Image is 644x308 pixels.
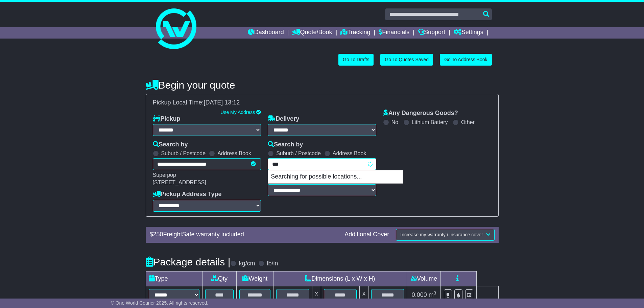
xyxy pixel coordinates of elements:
label: lb/in [267,260,278,267]
a: Settings [454,27,483,39]
h4: Package details | [146,256,231,267]
div: Pickup Local Time: [149,99,495,106]
label: Lithium Battery [412,119,448,125]
label: No [391,119,398,125]
td: Weight [237,271,273,286]
td: x [360,286,368,304]
h4: Begin your quote [146,79,499,91]
span: m [429,291,436,298]
label: Search by [268,141,303,148]
span: 250 [153,231,163,238]
label: Pickup [153,115,181,123]
p: Searching for possible locations... [268,170,403,183]
label: Search by [153,141,188,148]
a: Go To Drafts [338,54,374,66]
a: Tracking [340,27,370,39]
td: Volume [407,271,441,286]
a: Quote/Book [292,27,332,39]
sup: 3 [434,290,436,295]
td: Dimensions (L x W x H) [273,271,407,286]
label: kg/cm [239,260,255,267]
span: © One World Courier 2025. All rights reserved. [111,300,209,306]
label: Pickup Address Type [153,191,222,198]
a: Dashboard [248,27,284,39]
label: Suburb / Postcode [276,150,321,157]
span: [STREET_ADDRESS] [153,180,206,185]
td: Type [146,271,202,286]
label: Suburb / Postcode [161,150,206,157]
label: Address Book [217,150,251,157]
span: Superpop [153,172,176,178]
span: Increase my warranty / insurance cover [400,232,483,237]
td: x [312,286,321,304]
label: Other [461,119,475,125]
a: Support [418,27,445,39]
span: [DATE] 13:12 [204,99,240,106]
label: Any Dangerous Goods? [383,110,458,117]
a: Financials [379,27,409,39]
span: 0.000 [412,291,427,298]
a: Go To Quotes Saved [380,54,433,66]
td: Qty [202,271,237,286]
a: Use My Address [220,110,255,115]
a: Go To Address Book [440,54,492,66]
label: Address Book [333,150,366,157]
label: Delivery [268,115,299,123]
div: Additional Cover [341,231,392,238]
div: $ FreightSafe warranty included [146,231,341,238]
button: Increase my warranty / insurance cover [396,229,494,241]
